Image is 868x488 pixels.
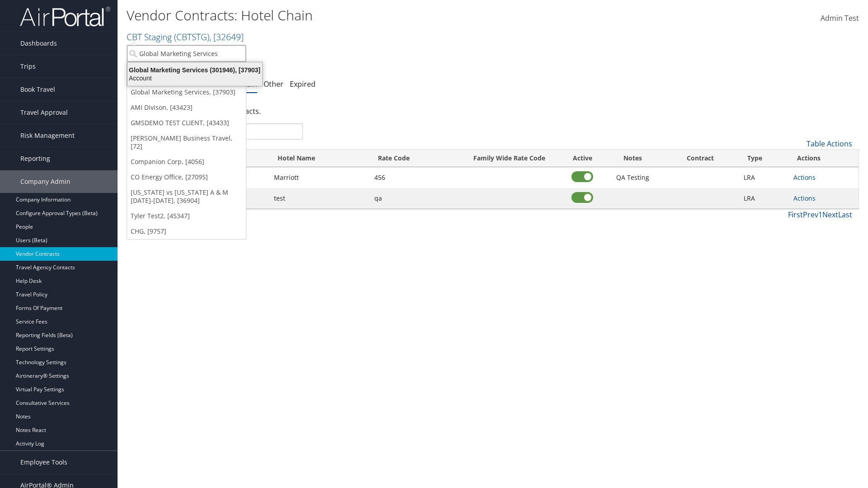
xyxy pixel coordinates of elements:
[127,84,246,100] a: Global Marketing Services, [37903]
[739,167,789,188] td: LRA
[269,188,370,209] td: test
[370,150,458,167] th: Rate Code: activate to sort column ascending
[174,31,209,43] span: ( CBTSTG )
[127,224,246,239] a: CHG, [9757]
[290,79,316,89] a: Expired
[127,100,246,115] a: AMI Divison, [43423]
[821,13,859,23] span: Admin Test
[807,139,852,149] a: Table Actions
[20,101,68,124] span: Travel Approval
[370,188,458,209] td: qa
[127,208,246,224] a: Tyler Test2, [45347]
[127,6,615,25] h1: Vendor Contracts: Hotel Chain
[20,147,50,170] span: Reporting
[561,150,604,167] th: Active: activate to sort column ascending
[122,74,268,82] div: Account
[604,150,662,167] th: Notes: activate to sort column ascending
[122,66,268,74] div: Global Marketing Services (301946), [37903]
[457,150,561,167] th: Family Wide Rate Code: activate to sort column ascending
[269,150,370,167] th: Hotel Name: activate to sort column ascending
[818,210,822,220] a: 1
[127,45,246,62] input: Search Accounts
[661,150,739,167] th: Contract: activate to sort column ascending
[789,150,859,167] th: Actions
[803,210,818,220] a: Prev
[127,169,246,185] a: CO Energy Office, [27095]
[209,31,244,43] span: , [ 32649 ]
[127,154,246,169] a: Companion Corp, [4056]
[127,185,246,208] a: [US_STATE] vs [US_STATE] A & M [DATE]-[DATE], [36904]
[127,115,246,131] a: GMSDEMO TEST CLIENT, [43433]
[838,210,852,220] a: Last
[793,173,816,182] a: Actions
[269,167,370,188] td: Marriott
[20,451,67,474] span: Employee Tools
[616,173,649,182] span: QA Testing
[739,150,789,167] th: Type: activate to sort column ascending
[739,188,789,209] td: LRA
[20,124,75,147] span: Risk Management
[127,31,244,43] a: CBT Staging
[20,32,57,55] span: Dashboards
[127,99,859,123] div: There are contracts.
[20,6,110,27] img: airportal-logo.png
[264,79,283,89] a: Other
[793,194,816,202] a: Actions
[20,78,55,101] span: Book Travel
[127,131,246,154] a: [PERSON_NAME] Business Travel, [72]
[821,5,859,33] a: Admin Test
[370,167,458,188] td: 456
[788,210,803,220] a: First
[20,55,36,78] span: Trips
[20,170,71,193] span: Company Admin
[822,210,838,220] a: Next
